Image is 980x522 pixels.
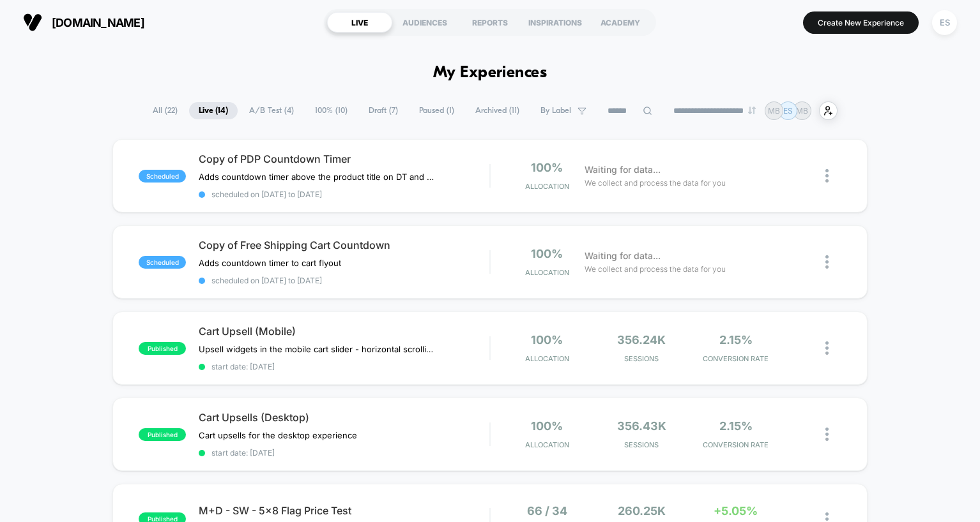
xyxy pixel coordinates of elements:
div: REPORTS [457,12,523,33]
button: Create New Experience [803,11,919,34]
div: ACADEMY [588,12,653,33]
img: Visually logo [23,13,42,32]
span: Upsell widgets in the mobile cart slider - horizontal scrolling products [199,344,436,354]
span: 100% [531,247,563,260]
img: close [825,428,829,441]
img: end [748,107,756,114]
span: 100% ( 10 ) [305,102,357,119]
span: By Label [540,106,571,116]
span: Paused ( 1 ) [410,102,464,119]
span: Live ( 14 ) [189,102,238,119]
span: 100% [531,333,563,347]
p: MB [796,106,808,116]
span: 356.24k [617,333,666,347]
span: scheduled on [DATE] to [DATE] [199,190,489,199]
img: close [825,341,829,355]
span: We collect and process the data for you [585,177,726,189]
span: Archived ( 11 ) [466,102,529,119]
span: published [139,428,186,441]
span: 260.25k [618,504,666,518]
div: ES [932,10,957,35]
span: Allocation [525,268,569,277]
p: ES [783,106,793,116]
span: Adds countdown timer to cart flyout [199,258,341,268]
span: Sessions [597,354,685,363]
img: close [825,255,829,269]
button: ES [928,10,961,36]
span: Cart upsells for the desktop experience [199,430,357,440]
span: 100% [531,161,563,174]
span: Cart Upsell (Mobile) [199,325,489,338]
span: Waiting for data... [585,163,661,177]
div: LIVE [327,12,392,33]
span: M+D - SW - 5x8 Flag Price Test [199,504,489,517]
button: [DOMAIN_NAME] [19,12,148,33]
div: AUDIENCES [392,12,457,33]
span: Allocation [525,354,569,363]
span: Draft ( 7 ) [359,102,408,119]
span: scheduled on [DATE] to [DATE] [199,276,489,285]
span: 2.15% [719,333,753,347]
span: We collect and process the data for you [585,263,726,275]
span: Cart Upsells (Desktop) [199,411,489,424]
span: start date: [DATE] [199,448,489,458]
p: MB [768,106,780,116]
span: Allocation [525,182,569,191]
img: close [825,169,829,183]
h1: My Experiences [433,64,547,82]
span: A/B Test ( 4 ) [240,102,303,119]
span: Adds countdown timer above the product title on DT and above product image on mobile for countdow... [199,172,436,182]
span: Waiting for data... [585,249,661,263]
span: [DOMAIN_NAME] [52,16,144,29]
span: published [139,342,186,355]
span: All ( 22 ) [143,102,187,119]
span: Allocation [525,440,569,449]
span: +5.05% [714,504,758,518]
div: INSPIRATIONS [523,12,588,33]
span: 356.43k [617,419,666,433]
span: 66 / 34 [527,504,567,518]
span: 2.15% [719,419,753,433]
span: start date: [DATE] [199,362,489,371]
span: Copy of PDP Countdown Timer [199,153,489,165]
span: Sessions [597,440,685,449]
span: Copy of Free Shipping Cart Countdown [199,239,489,251]
span: CONVERSION RATE [692,354,780,363]
span: scheduled [139,170,186,183]
span: CONVERSION RATE [692,440,780,449]
span: 100% [531,419,563,433]
span: scheduled [139,256,186,269]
